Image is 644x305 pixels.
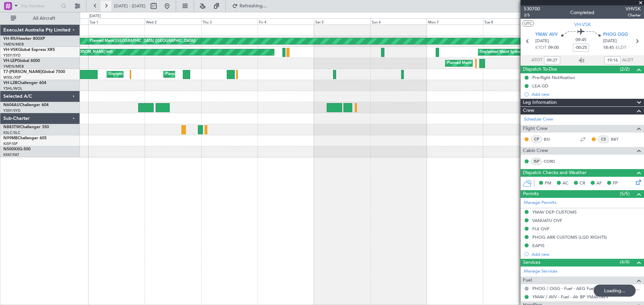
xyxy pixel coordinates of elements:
a: Manage Services [524,268,557,275]
div: Wed 2 [145,18,201,24]
span: Cabin Crew [523,147,548,155]
span: Dispatch To-Dos [523,66,557,73]
span: Services [523,259,540,266]
a: N500XXG-500 [3,147,31,151]
a: KISP/ISP [3,141,18,146]
a: N883TWChallenger 350 [3,125,49,129]
span: VH-VSK [3,48,18,52]
span: N500XX [3,147,19,151]
span: [DATE] - [DATE] [114,3,146,9]
span: YMAV AVV [535,31,558,38]
div: Add new [532,251,641,257]
span: 2/5 [524,12,540,18]
div: Loading... [594,285,636,297]
div: Planned Maint [GEOGRAPHIC_DATA] ([GEOGRAPHIC_DATA]) [165,69,271,79]
a: BSI [544,136,559,142]
button: Refreshing... [229,1,269,11]
span: 09:45 [576,37,586,44]
div: LEA GD [532,83,548,89]
span: N604AU [3,103,20,107]
a: YSSY/SYD [3,53,20,58]
div: CP [531,136,542,143]
div: [DATE] [89,13,101,19]
span: AC [562,180,569,187]
div: EAPIS [532,243,544,248]
div: Tue 1 [88,18,145,24]
a: YMAV / AVV - Fuel - Air BP YMAV/AVV [532,294,608,300]
div: FIJI OVF [532,226,549,232]
div: Add new [532,91,641,97]
a: KSLC/SLC [3,130,20,135]
button: UTC [522,20,534,26]
a: YSHL/WOL [3,86,22,91]
span: PM [545,180,551,187]
span: (2/2) [620,66,630,73]
span: 09:00 [548,45,559,51]
button: All Aircraft [7,13,73,24]
span: N99MB [3,136,18,140]
a: Schedule Crew [524,116,553,123]
span: (5/5) [620,190,630,197]
span: VHVSK [626,5,641,12]
span: ELDT [615,45,626,51]
input: Trip Number [20,1,59,11]
div: Unplanned Maint Sydney ([PERSON_NAME] Intl) [480,47,562,57]
div: Pre-flight Notification [532,75,575,80]
div: ISP [531,158,542,165]
div: Sat 5 [314,18,370,24]
span: VH-VSK [574,21,591,28]
span: VH-LEP [3,59,17,63]
a: PHOG / OGG - Fuel - AEG Fuel PHOG / OGG via Atlantic (EJ Asia Only) [532,286,641,291]
span: Permits [523,190,539,198]
div: Fri 4 [258,18,314,24]
div: VANUATU OVF [532,218,562,223]
span: (4/4) [620,258,630,265]
a: VH-LEPGlobal 6000 [3,59,40,63]
span: VH-L2B [3,81,17,85]
input: --:-- [604,56,621,64]
span: [DATE] [603,38,617,45]
span: FP [613,180,618,187]
div: Planned Maint [GEOGRAPHIC_DATA] ([GEOGRAPHIC_DATA]) [90,36,196,46]
span: Dispatch Checks and Weather [523,169,587,177]
a: BBT [611,136,626,142]
span: ATOT [531,57,542,64]
span: AF [596,180,602,187]
a: WSSL/XSP [3,75,21,80]
a: T7-[PERSON_NAME]Global 7500 [3,70,65,74]
a: Manage Permits [524,200,556,206]
span: Fuel [523,277,532,284]
input: --:-- [544,56,560,64]
div: PHOG ARR CUSTOMS (LGD RIGHTS) [532,234,607,240]
span: CR [580,180,585,187]
a: YSSY/SYD [3,108,20,113]
span: Charter [626,12,641,18]
span: [DATE] [535,38,549,45]
div: CS [598,136,609,143]
div: Completed [570,9,594,16]
span: ETOT [535,45,546,51]
div: Sun 6 [370,18,427,24]
span: 530700 [524,5,540,12]
a: YMEN/MEB [3,64,24,69]
span: N883TW [3,125,20,129]
span: T7-[PERSON_NAME] [3,70,42,74]
div: Planned Maint Camarillo [447,58,489,68]
a: CORD [544,158,559,164]
div: Unplanned Maint [GEOGRAPHIC_DATA] [109,69,177,79]
a: N99MBChallenger 605 [3,136,47,140]
div: YMAV DEP CUSTOMS [532,209,577,215]
span: 18:45 [603,45,614,51]
a: KFAT/FAT [3,152,19,157]
span: ALDT [622,57,633,64]
span: Flight Crew [523,125,548,133]
a: VH-RIUHawker 800XP [3,37,45,41]
span: Refreshing... [239,4,267,8]
a: YMEN/MEB [3,42,24,47]
span: VH-RIU [3,37,17,41]
a: VH-VSKGlobal Express XRS [3,48,55,52]
span: Leg Information [523,99,557,106]
a: VH-L2BChallenger 604 [3,81,46,85]
div: Mon 7 [427,18,483,24]
div: Thu 3 [201,18,258,24]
